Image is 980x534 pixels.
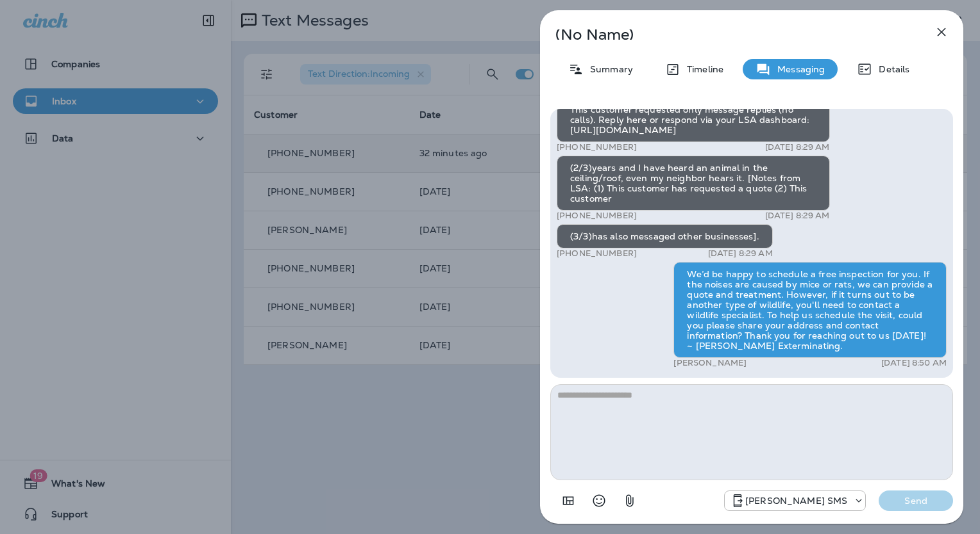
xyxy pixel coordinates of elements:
p: [DATE] 8:50 AM [881,358,947,368]
p: Details [872,64,909,74]
button: Select an emoji [586,488,612,514]
p: Summary [584,64,633,74]
div: (3/3)has also messaged other businesses]. [557,224,773,248]
div: This customer requested only message replies (no calls). Reply here or respond via your LSA dashb... [557,97,830,142]
p: Timeline [680,64,723,74]
p: (No Name) [555,29,906,40]
button: Add in a premade template [555,488,581,514]
p: [PHONE_NUMBER] [557,211,637,221]
p: [DATE] 8:29 AM [765,211,830,221]
p: [PHONE_NUMBER] [557,142,637,152]
p: [PHONE_NUMBER] [557,248,637,259]
div: (2/3)years and I have heard an animal in the ceiling/roof, even my neighbor hears it. [Notes from... [557,156,830,211]
p: [DATE] 8:29 AM [708,248,773,259]
div: +1 (757) 760-3335 [725,493,865,508]
p: [PERSON_NAME] [673,358,747,368]
p: [PERSON_NAME] SMS [745,496,847,506]
div: We’d be happy to schedule a free inspection for you. If the noises are caused by mice or rats, we... [673,262,947,358]
p: [DATE] 8:29 AM [765,142,830,152]
p: Messaging [771,64,825,74]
